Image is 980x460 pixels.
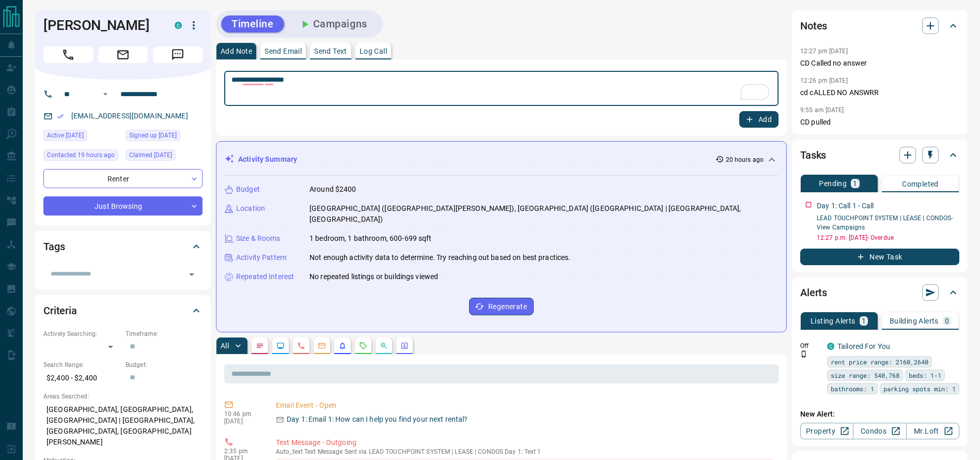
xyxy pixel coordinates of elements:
[309,233,432,244] p: 1 bedroom, 1 bathroom, 600-699 sqft
[726,155,764,164] p: 20 hours ago
[236,203,265,214] p: Location
[153,47,203,63] span: Message
[318,342,326,350] svg: Emails
[800,87,959,98] p: cd cALLED NO ANSWRR
[309,271,438,282] p: No repeated listings or buildings viewed
[800,249,959,265] button: New Task
[309,252,571,263] p: Not enough activity data to determine. Try reaching out based on best practices.
[837,342,890,350] a: Tailored For You
[883,384,956,394] span: parking spots min: 1
[811,317,855,325] p: Listing Alerts
[126,360,203,370] p: Budget:
[276,342,285,350] svg: Lead Browsing Activity
[469,298,534,315] button: Regenerate
[827,343,834,350] div: condos.ca
[238,154,297,165] p: Activity Summary
[224,418,260,425] p: [DATE]
[221,16,284,33] button: Timeline
[43,169,203,188] div: Renter
[800,18,827,34] h2: Notes
[47,130,84,141] span: Active [DATE]
[800,143,959,167] div: Tasks
[43,238,65,255] h2: Tags
[236,184,260,195] p: Budget
[221,48,252,55] p: Add Note
[831,370,899,380] span: size range: 540,768
[175,22,182,29] div: condos.ca
[800,48,848,55] p: 12:27 pm [DATE]
[276,448,774,455] p: Text Message Sent via LEAD TOUCHPOINT SYSTEM | LEASE | CONDOS Day 1: Text 1
[817,233,959,242] p: 12:27 p.m. [DATE] - Overdue
[99,88,112,100] button: Open
[831,384,874,394] span: bathrooms: 1
[380,342,388,350] svg: Opportunities
[945,317,949,325] p: 0
[43,392,203,401] p: Areas Searched:
[43,17,159,34] h1: [PERSON_NAME]
[57,113,64,120] svg: Email Verified
[225,150,778,169] div: Activity Summary20 hours ago
[126,130,203,144] div: Fri Oct 10 2025
[43,196,203,216] div: Just Browsing
[43,302,77,319] h2: Criteria
[890,317,939,325] p: Building Alerts
[800,13,959,38] div: Notes
[184,267,199,282] button: Open
[297,342,305,350] svg: Calls
[817,214,953,231] a: LEAD TOUCHPOINT SYSTEM | LEASE | CONDOS- View Campaigns
[129,150,172,160] span: Claimed [DATE]
[221,342,229,349] p: All
[800,284,827,301] h2: Alerts
[256,342,264,350] svg: Notes
[739,111,779,128] button: Add
[800,280,959,305] div: Alerts
[43,234,203,259] div: Tags
[236,271,294,282] p: Repeated Interest
[43,47,93,63] span: Call
[314,48,347,55] p: Send Text
[800,147,826,163] h2: Tasks
[276,437,774,448] p: Text Message - Outgoing
[43,130,120,144] div: Sat Oct 11 2025
[359,342,367,350] svg: Requests
[338,342,347,350] svg: Listing Alerts
[224,410,260,418] p: 10:46 pm
[224,448,260,455] p: 2:35 pm
[236,252,287,263] p: Activity Pattern
[909,370,941,380] span: beds: 1-1
[817,201,874,211] p: Day 1: Call 1 - Call
[265,48,302,55] p: Send Email
[47,150,115,160] span: Contacted 19 hours ago
[831,357,928,367] span: rent price range: 2160,2640
[276,400,774,411] p: Email Event - Open
[288,16,378,33] button: Campaigns
[287,414,468,425] p: Day 1: Email 1: How can I help you find your next rental?
[800,58,959,69] p: CD Called no answer
[862,317,866,325] p: 1
[800,106,844,114] p: 9:55 am [DATE]
[906,423,959,439] a: Mr.Loft
[819,180,847,187] p: Pending
[43,329,120,339] p: Actively Searching:
[126,329,203,339] p: Timeframe:
[231,75,771,102] textarea: To enrich screen reader interactions, please activate Accessibility in Grammarly extension settings
[43,370,120,387] p: $2,400 - $2,400
[276,448,303,455] span: auto_text
[800,117,959,128] p: CD pulled
[800,409,959,420] p: New Alert:
[309,203,778,225] p: [GEOGRAPHIC_DATA] ([GEOGRAPHIC_DATA][PERSON_NAME]), [GEOGRAPHIC_DATA] ([GEOGRAPHIC_DATA] | [GEOGR...
[800,350,807,358] svg: Push Notification Only
[129,130,177,141] span: Signed up [DATE]
[43,149,120,164] div: Mon Oct 13 2025
[853,423,906,439] a: Condos
[400,342,409,350] svg: Agent Actions
[126,149,203,164] div: Sat Oct 11 2025
[800,423,853,439] a: Property
[43,401,203,451] p: [GEOGRAPHIC_DATA], [GEOGRAPHIC_DATA], [GEOGRAPHIC_DATA] | [GEOGRAPHIC_DATA], [GEOGRAPHIC_DATA], [...
[236,233,281,244] p: Size & Rooms
[71,112,188,120] a: [EMAIL_ADDRESS][DOMAIN_NAME]
[309,184,356,195] p: Around $2400
[360,48,387,55] p: Log Call
[853,180,857,187] p: 1
[902,180,939,188] p: Completed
